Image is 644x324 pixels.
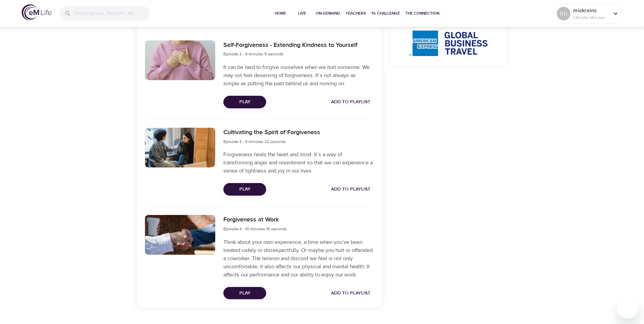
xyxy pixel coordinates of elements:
button: Play [223,287,266,300]
span: On-Demand [316,10,340,17]
span: Add to Playlist [331,98,370,106]
img: AmEx%20GBT%20logo.png [409,31,487,56]
p: mickrains [573,6,609,15]
input: Find programs, teachers, etc... [74,6,149,21]
span: Episode 2 - 9 minutes 5 seconds [223,51,283,57]
div: lm [557,7,570,20]
span: Home [272,10,289,17]
button: Add to Playlist [328,96,373,108]
button: Play [223,96,266,108]
h6: Self-Forgiveness - Extending Kindness to Yourself [223,40,357,50]
p: Think about your own experience, a time when you’ve been treated rudely or disrespectfully. Or ma... [223,238,373,279]
span: Episode 4 - 10 minutes 10 seconds [223,226,287,232]
span: Live [294,10,310,17]
span: Play [229,185,261,194]
span: Play [229,98,261,106]
h6: Cultivating the Spirit of Forgiveness [223,128,320,138]
h6: Forgiveness at Work [223,215,287,225]
button: Play [223,183,266,196]
img: logo [22,4,52,20]
span: Teachers [346,10,366,17]
button: Add to Playlist [328,183,373,196]
span: The Connection [405,10,439,17]
p: It can be hard to forgive ourselves when we hurt someone. We may not feel deserving of forgivenes... [223,63,373,88]
span: 1% Challenge [371,10,400,17]
span: Episode 3 - 9 minutes 22 seconds [223,139,286,144]
iframe: Button to launch messaging window [617,297,639,319]
span: Play [229,289,261,298]
span: Add to Playlist [331,185,370,194]
span: Add to Playlist [331,289,370,298]
p: 1 Mindful Minutes [573,15,609,21]
p: Forgiveness heals the heart and mind. It’s a way of transforming anger and resentment so that we ... [223,150,373,175]
button: Add to Playlist [328,287,373,300]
